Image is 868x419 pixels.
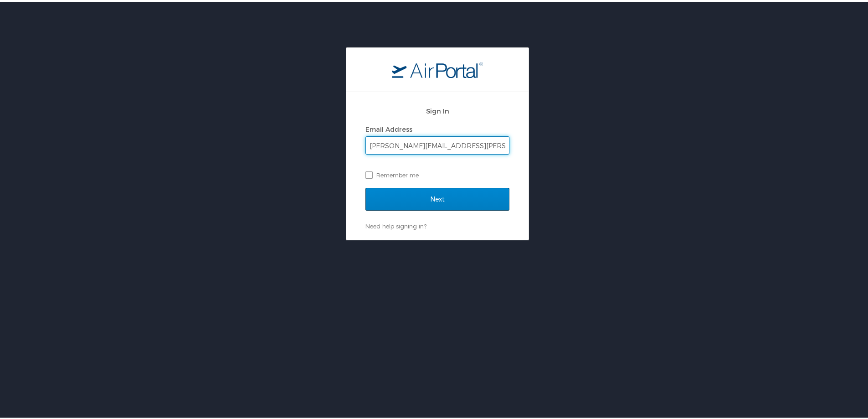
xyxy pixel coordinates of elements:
[392,60,483,76] img: logo
[365,221,426,228] a: Need help signing in?
[365,186,509,209] input: Next
[365,124,412,131] label: Email Address
[365,166,509,180] label: Remember me
[365,104,509,114] h2: Sign In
